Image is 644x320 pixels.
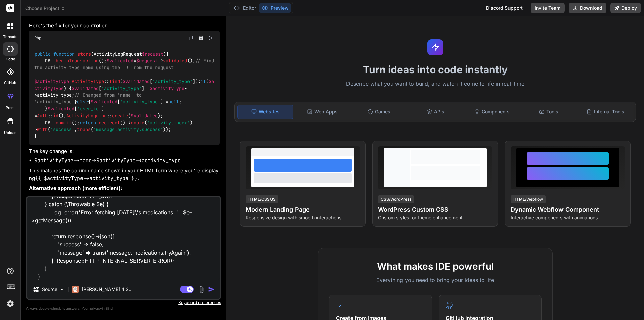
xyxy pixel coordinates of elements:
span: $request [142,51,163,57]
button: Save file [196,33,206,43]
p: Custom styles for theme enhancement [378,214,492,221]
div: Tools [521,105,577,119]
label: threads [3,34,17,40]
span: $validated [131,113,158,119]
textarea: public function todayList(): JsonResponse { try { $medications = MedicationLog::where('user_id', ... [27,197,220,280]
span: id [53,113,58,119]
img: attachment [198,286,205,293]
p: Keyboard preferences [26,300,221,305]
label: Upload [4,130,17,136]
p: Everything you need to bring your ideas to life [329,276,542,284]
span: else [77,99,88,105]
span: trans [77,126,91,132]
span: 'activity.index' [147,120,190,126]
span: ActivityLogRequest [94,51,163,57]
div: Websites [237,105,293,119]
div: Web Apps [295,105,350,119]
div: Discord Support [482,3,527,13]
div: CSS/WordPress [378,195,414,203]
label: code [6,56,15,62]
img: Pick Models [59,287,65,292]
h1: Turn ideas into code instantly [230,63,640,76]
div: Games [352,105,407,119]
button: Deploy [610,3,641,13]
span: store [77,51,91,57]
span: ActivityType [72,79,104,85]
p: The key change is: [29,148,220,155]
span: Choose Project [25,5,65,12]
span: null [168,99,179,105]
span: create [112,113,128,119]
span: $validated [72,85,99,91]
h4: WordPress Custom CSS [378,205,492,214]
span: 'user_id' [77,106,101,112]
h4: Modern Landing Page [246,205,360,214]
h2: What makes IDE powerful [329,259,542,273]
p: Always double-check its answers. Your in Bind [26,305,221,312]
span: // Find the activity type name using the ID from the request [34,58,217,71]
code: $activityType->name [34,157,92,164]
span: $validated [91,99,117,105]
span: validated [163,58,187,64]
span: 'success' [50,126,74,132]
span: return [80,120,96,126]
button: Invite Team [531,3,565,13]
span: $validated [123,79,150,85]
div: HTML/CSS/JS [246,195,278,203]
p: Interactive components with animations [511,214,625,221]
img: copy [188,35,194,41]
p: [PERSON_NAME] 4 S.. [82,286,131,293]
span: commit [56,120,72,126]
span: 'activity_type' [152,79,193,85]
strong: Alternative approach (more efficient): [29,185,122,191]
span: privacy [90,306,102,310]
div: Internal Tools [578,105,633,119]
span: beginTransaction [56,58,99,64]
span: ( ) [53,51,166,57]
img: Claude 4 Sonnet [72,286,79,293]
span: function [53,51,75,57]
p: Describe what you want to build, and watch it come to life in real-time [230,80,640,88]
span: 'activity_type' [120,99,160,105]
span: if [201,79,206,85]
span: 'message.activity.success' [93,126,163,132]
span: $validated [107,58,133,64]
span: // Changed from 'name' to 'activity_type' [34,92,144,105]
label: prem [6,105,15,111]
li: → [34,157,220,165]
span: $activityType [34,79,214,91]
span: 'activity_type' [101,85,142,91]
span: ActivityLogging [66,113,107,119]
p: Source [42,286,57,293]
div: APIs [408,105,463,119]
span: $activityType [150,85,184,91]
h4: Dynamic Webflow Component [511,205,625,214]
button: Preview [259,3,291,13]
label: GitHub [4,80,16,86]
span: redirect [99,120,120,126]
code: {{ $activityType->activity_type }} [35,175,138,182]
span: $activityType [34,79,69,85]
button: Editor [231,3,259,13]
button: Download [569,3,606,13]
span: with [37,126,48,132]
p: This matches the column name shown in your HTML form where you're displaying . [29,167,220,182]
img: settings [5,298,16,309]
code: { DB:: (); = -> (); = :: ( [ ]); ( ) { [ ] = ->activity_type; } { [ ] = ; } [ ] = :: (); :: ( ); ... [34,51,217,140]
code: $activityType->activity_type [96,157,181,164]
p: Here's the fix for your controller: [29,22,220,30]
span: $request [136,58,158,64]
span: public [35,51,51,57]
div: HTML/Webflow [511,195,546,203]
span: route [131,120,144,126]
p: If you want to avoid the extra database query, you could also use a join or eager loading: [29,195,220,210]
img: icon [208,286,215,293]
div: Components [465,105,520,119]
span: $validated [48,106,74,112]
img: Open in Browser [208,35,214,41]
span: find [109,79,120,85]
span: Auth [37,113,48,119]
p: Responsive design with smooth interactions [246,214,360,221]
span: Php [34,35,41,41]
